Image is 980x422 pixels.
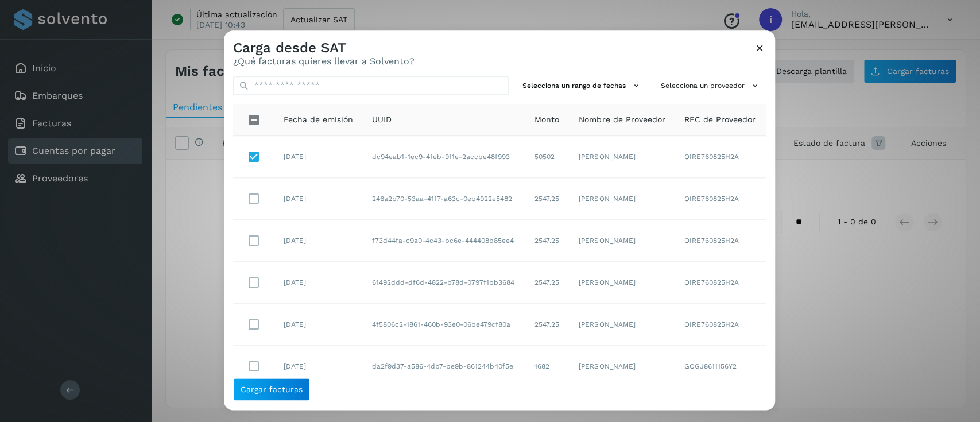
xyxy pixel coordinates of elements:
[274,137,363,179] td: [DATE]
[233,378,310,401] button: Cargar facturas
[525,220,570,262] td: 2547.25
[675,346,766,388] td: GOGJ8611156Y2
[570,262,675,304] td: [PERSON_NAME]
[675,220,766,262] td: OIRE760825H2A
[274,346,363,388] td: [DATE]
[570,179,675,220] td: [PERSON_NAME]
[656,76,766,95] button: Selecciona un proveedor
[518,76,647,95] button: Selecciona un rango de fechas
[363,220,525,262] td: f73d44fa-c9a0-4c43-bc6e-444408b85ee4
[274,220,363,262] td: [DATE]
[675,262,766,304] td: OIRE760825H2A
[363,137,525,179] td: dc94eab1-1ec9-4feb-9f1e-2accbe48f993
[570,220,675,262] td: [PERSON_NAME]
[675,304,766,346] td: OIRE760825H2A
[675,179,766,220] td: OIRE760825H2A
[233,56,415,67] p: ¿Qué facturas quieres llevar a Solvento?
[274,262,363,304] td: [DATE]
[363,179,525,220] td: 246a2b70-53aa-41f7-a63c-0eb4922e5482
[525,346,570,388] td: 1682
[525,137,570,179] td: 50502
[274,179,363,220] td: [DATE]
[274,304,363,346] td: [DATE]
[525,262,570,304] td: 2547.25
[675,137,766,179] td: OIRE760825H2A
[241,385,303,393] span: Cargar facturas
[363,262,525,304] td: 61492ddd-df6d-4822-b78d-0797f1bb3684
[363,346,525,388] td: da2f9d37-a586-4db7-be9b-861244b40f5e
[570,346,675,388] td: [PERSON_NAME]
[570,137,675,179] td: [PERSON_NAME]
[525,179,570,220] td: 2547.25
[570,304,675,346] td: [PERSON_NAME]
[525,304,570,346] td: 2547.25
[233,40,415,56] h3: Carga desde SAT
[684,114,756,126] span: RFC de Proveedor
[534,114,559,126] span: Monto
[284,114,353,126] span: Fecha de emisión
[372,114,392,126] span: UUID
[363,304,525,346] td: 4f5806c2-1861-460b-93e0-06be479cf80a
[579,114,665,126] span: Nombre de Proveedor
